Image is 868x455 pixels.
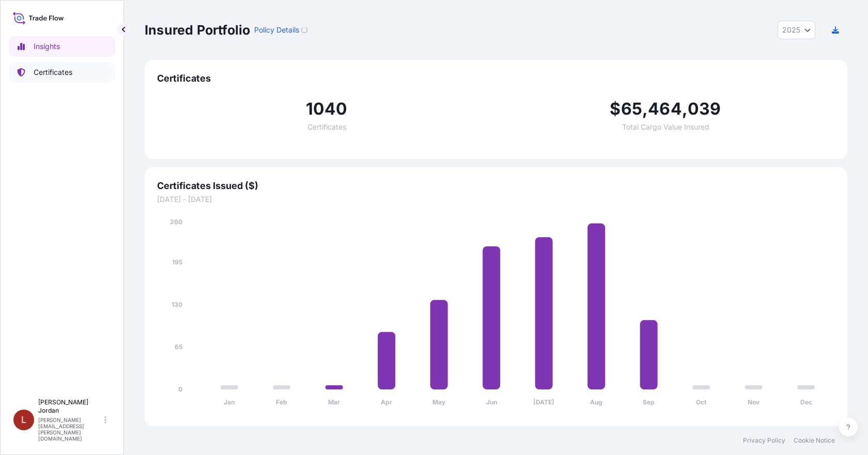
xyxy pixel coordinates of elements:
tspan: Sep [643,398,655,406]
span: 464 [648,101,682,117]
tspan: 260 [170,218,182,226]
span: Certificates [307,123,346,131]
span: Certificates [157,72,835,85]
span: 65 [621,101,642,117]
p: Certificates [34,67,72,77]
tspan: 195 [172,258,182,266]
tspan: Nov [748,398,760,406]
a: Insights [9,36,115,57]
p: Policy Details [254,25,299,35]
tspan: May [432,398,446,406]
p: [PERSON_NAME][EMAIL_ADDRESS][PERSON_NAME][DOMAIN_NAME] [38,417,102,442]
tspan: 130 [172,301,182,308]
span: Certificates Issued ($) [157,180,835,192]
a: Cookie Notice [794,436,835,445]
tspan: Oct [696,398,707,406]
span: $ [610,101,621,117]
tspan: Feb [276,398,287,406]
a: Privacy Policy [743,436,785,445]
tspan: 65 [175,343,182,351]
tspan: Jan [224,398,235,406]
tspan: Dec [800,398,812,406]
p: [PERSON_NAME] Jordan [38,398,102,415]
tspan: Aug [590,398,602,406]
button: Loading [301,22,307,38]
span: 1040 [306,101,348,117]
span: , [682,101,688,117]
span: 039 [688,101,721,117]
span: L [21,415,26,425]
span: 2025 [782,25,800,35]
span: , [642,101,648,117]
span: Total Cargo Value Insured [622,123,709,131]
button: Year Selector [778,21,815,39]
tspan: Mar [328,398,340,406]
span: [DATE] - [DATE] [157,194,835,205]
a: Certificates [9,62,115,83]
tspan: [DATE] [533,398,554,406]
tspan: 0 [178,385,182,393]
div: Loading [301,27,307,33]
tspan: Apr [381,398,392,406]
tspan: Jun [486,398,497,406]
p: Insights [34,41,60,52]
p: Insured Portfolio [145,22,250,38]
